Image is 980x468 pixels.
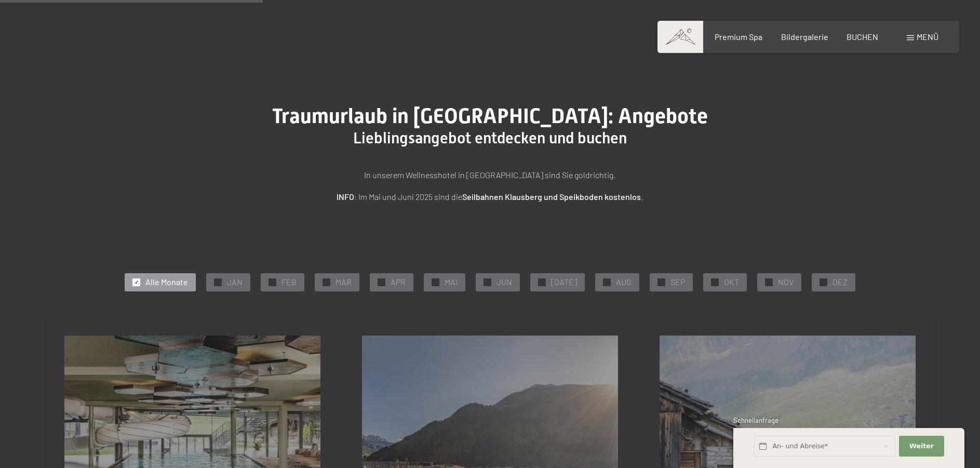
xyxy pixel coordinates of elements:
[822,278,826,286] span: ✓
[833,276,848,288] span: DEZ
[216,278,220,286] span: ✓
[445,276,458,288] span: MAI
[231,190,750,204] p: : Im Mai und Juni 2025 sind die .
[778,276,794,288] span: NOV
[325,278,329,286] span: ✓
[462,192,641,202] strong: Seilbahnen Klausberg und Speikboden kostenlos
[917,32,938,42] span: Menü
[281,276,297,288] span: FEB
[605,278,609,286] span: ✓
[380,278,384,286] span: ✓
[486,278,490,286] span: ✓
[733,416,778,424] span: Schnellanfrage
[551,276,577,288] span: [DATE]
[767,278,771,286] span: ✓
[145,276,188,288] span: Alle Monate
[781,32,828,42] a: Bildergalerie
[715,32,762,42] a: Premium Spa
[135,278,139,286] span: ✓
[353,129,627,147] span: Lieblingsangebot entdecken und buchen
[335,276,352,288] span: MAR
[271,278,275,286] span: ✓
[899,436,944,457] button: Weiter
[391,276,406,288] span: APR
[713,278,717,286] span: ✓
[670,276,685,288] span: SEP
[847,32,878,42] a: BUCHEN
[434,278,438,286] span: ✓
[227,276,243,288] span: JAN
[272,104,708,128] span: Traumurlaub in [GEOGRAPHIC_DATA]: Angebote
[909,442,934,451] span: Weiter
[337,192,354,202] strong: INFO
[616,276,632,288] span: AUG
[231,168,750,182] p: In unserem Wellnesshotel in [GEOGRAPHIC_DATA] sind Sie goldrichtig.
[496,276,512,288] span: JUN
[724,276,739,288] span: OKT
[660,278,664,286] span: ✓
[540,278,544,286] span: ✓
